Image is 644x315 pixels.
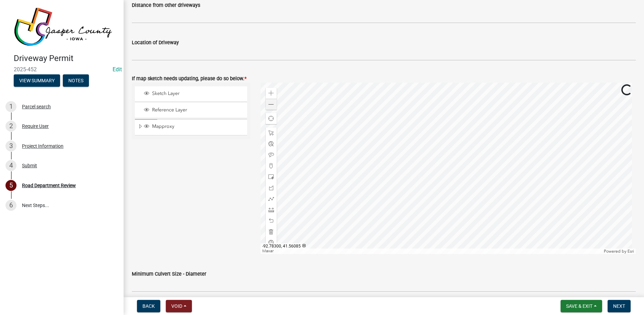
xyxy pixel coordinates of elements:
div: Parcel search [22,104,51,109]
div: Find my location [266,113,277,124]
wm-modal-confirm: Edit Application Number [113,66,122,73]
span: Next [613,303,625,309]
div: 4 [5,160,16,171]
button: View Summary [14,74,60,87]
li: Mapproxy [135,119,247,135]
button: Back [137,300,160,312]
div: Zoom in [266,88,277,99]
div: Project Information [22,144,64,148]
wm-modal-confirm: Notes [63,78,89,84]
ul: Layer List [134,85,248,137]
div: Road Department Review [22,183,76,188]
span: Back [142,303,155,309]
a: Edit [113,66,122,73]
div: 1 [5,101,16,112]
span: Save & Exit [566,303,593,309]
label: Distance from other driveways [132,3,200,8]
label: Minimum Culvert Size - Diameter [132,272,206,277]
span: Reference Layer [150,107,245,113]
span: Expand [138,123,143,131]
span: Mapproxy [150,123,245,130]
label: Location of Driveway [132,40,179,45]
div: 2 [5,121,16,132]
button: Void [166,300,192,312]
div: Maxar [261,249,602,254]
div: Require User [22,124,49,129]
div: Powered by [602,249,636,254]
img: Jasper County, Iowa [14,7,113,46]
button: Notes [63,74,89,87]
label: If map sketch needs updating, please do so below. [132,76,246,81]
div: Reference Layer [143,107,245,114]
div: 3 [5,141,16,152]
div: Submit [22,163,37,168]
span: Void [171,303,182,309]
li: Reference Layer [135,103,247,118]
h4: Driveway Permit [14,53,118,63]
span: Sketch Layer [150,90,245,97]
div: Zoom out [266,99,277,110]
div: Mapproxy [143,123,245,130]
div: 6 [5,200,16,211]
span: 2025-452 [14,66,110,73]
div: Sketch Layer [143,90,245,97]
li: Sketch Layer [135,86,247,102]
button: Save & Exit [561,300,602,312]
wm-modal-confirm: Summary [14,78,60,84]
a: Esri [628,249,634,254]
button: Next [608,300,631,312]
div: 5 [5,180,16,191]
